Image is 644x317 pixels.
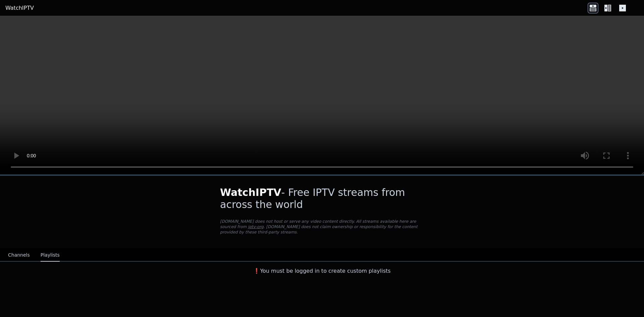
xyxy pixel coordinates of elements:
[8,249,30,262] button: Channels
[248,224,264,229] a: iptv-org
[41,249,60,262] button: Playlists
[220,219,424,235] p: [DOMAIN_NAME] does not host or serve any video content directly. All streams available here are s...
[220,187,281,198] span: WatchIPTV
[5,4,34,12] a: WatchIPTV
[209,267,435,275] h3: ❗️You must be logged in to create custom playlists
[220,187,424,211] h1: - Free IPTV streams from across the world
